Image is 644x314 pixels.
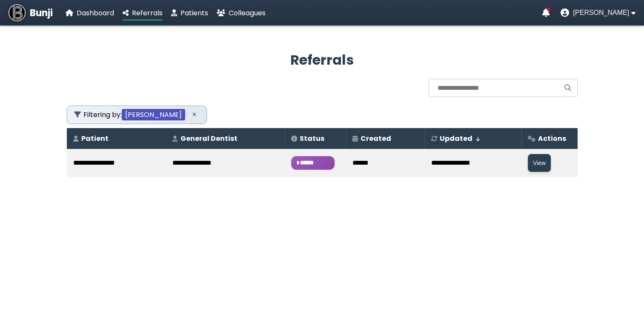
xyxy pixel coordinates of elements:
span: Referrals [132,8,163,18]
button: × [189,109,200,120]
span: Colleagues [229,8,266,18]
th: Patient [67,128,166,149]
span: Bunji [30,6,53,20]
span: Filtering by: [74,109,185,120]
span: Patients [180,8,208,18]
span: Dashboard [77,8,114,18]
a: Dashboard [66,8,114,18]
a: Notifications [542,9,550,17]
a: Referrals [123,8,163,18]
th: Status [285,128,346,149]
b: [PERSON_NAME] [122,109,185,120]
a: Colleagues [217,8,266,18]
span: [PERSON_NAME] [573,9,629,17]
th: Created [346,128,425,149]
img: Bunji Dental Referral Management [9,4,26,21]
a: Patients [171,8,208,18]
button: View [528,154,551,172]
th: Updated [425,128,521,149]
button: User menu [560,9,635,17]
th: Actions [521,128,578,149]
h2: Referrals [67,50,578,70]
th: General Dentist [166,128,285,149]
a: Bunji [9,4,53,21]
